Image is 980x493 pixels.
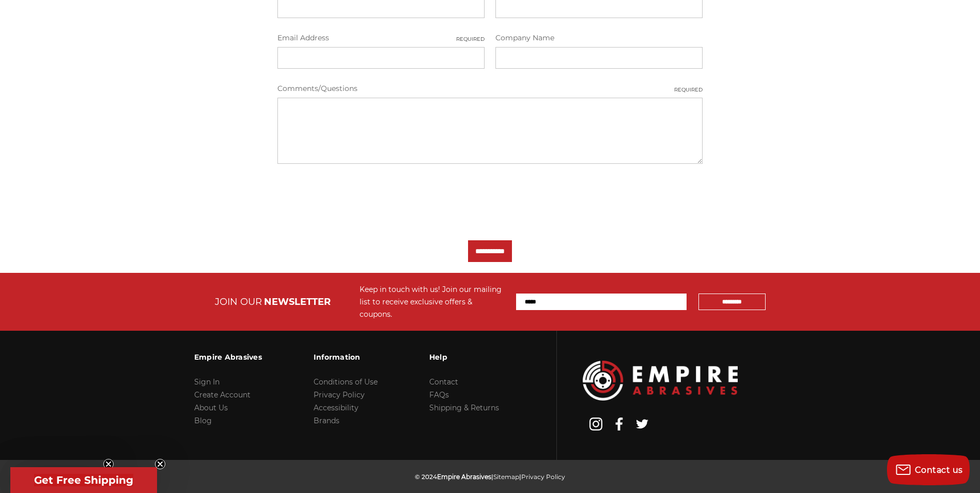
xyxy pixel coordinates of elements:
[194,390,251,399] a: Create Account
[493,473,519,481] a: Sitemap
[264,296,331,307] span: NEWSLETTER
[277,178,434,219] iframe: reCAPTCHA
[194,346,262,368] h3: Empire Abrasives
[915,465,963,475] span: Contact us
[314,377,378,387] a: Conditions of Use
[314,416,339,425] a: Brands
[456,35,485,43] small: Required
[103,459,114,469] button: Close teaser
[415,470,565,483] p: © 2024 | |
[521,473,565,481] a: Privacy Policy
[437,473,491,481] span: Empire Abrasives
[360,283,506,320] div: Keep in touch with us! Join our mailing list to receive exclusive offers & coupons.
[277,83,703,94] label: Comments/Questions
[194,377,220,387] a: Sign In
[34,474,133,486] span: Get Free Shipping
[674,86,703,94] small: Required
[429,403,499,412] a: Shipping & Returns
[429,390,449,399] a: FAQs
[10,467,157,493] div: Get Free ShippingClose teaser
[887,454,970,485] button: Contact us
[314,390,365,399] a: Privacy Policy
[429,377,458,387] a: Contact
[495,33,703,43] label: Company Name
[277,33,485,43] label: Email Address
[314,346,378,368] h3: Information
[429,346,499,368] h3: Help
[583,361,738,400] img: Empire Abrasives Logo Image
[155,459,165,469] button: Close teaser
[194,416,212,425] a: Blog
[194,403,228,412] a: About Us
[314,403,359,412] a: Accessibility
[215,296,262,307] span: JOIN OUR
